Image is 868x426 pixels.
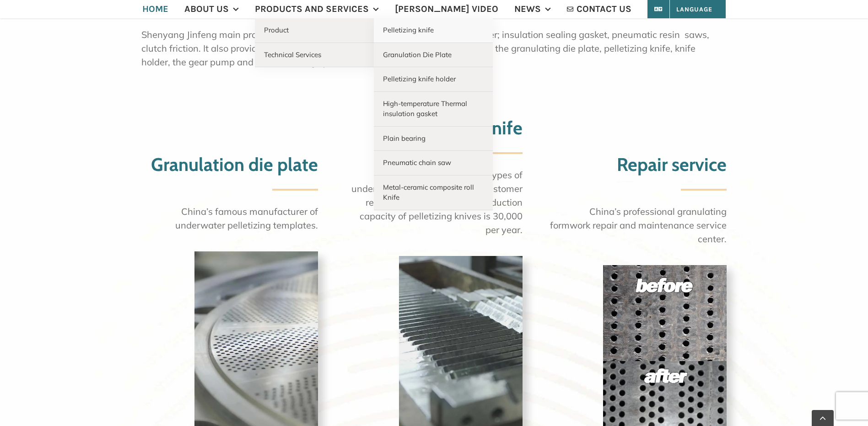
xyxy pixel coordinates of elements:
[142,5,168,14] span: HOME
[374,92,493,127] a: High-temperature Thermal insulation gasket
[264,26,289,34] span: Product
[264,50,321,59] span: Technical Services
[577,5,631,14] span: CONTACT US
[383,26,434,34] span: Pelletizing knife
[661,5,712,13] span: Language
[345,168,523,237] p: We can provide different types of underwater Pelletizing knife to customer requirements. The curr...
[374,43,493,68] a: Granulation Die Plate
[514,5,541,14] span: NEWS
[374,67,493,92] a: Pelletizing knife holder
[255,43,374,68] a: Technical Services
[255,5,369,14] span: PRODUCTS AND SERVICES
[141,28,727,69] p: Shenyang Jinfeng main products: pelletizing knife; granulation die plate; knife holder; insulatio...
[550,205,727,246] p: China’s professional granulating formwork repair and maintenance service center.
[617,153,727,176] a: Repair service
[383,50,452,59] span: Granulation Die Plate
[141,205,318,232] p: China’s famous manufacturer of underwater pelletizing templates.
[383,158,451,167] span: Pneumatic chain saw
[383,75,456,83] span: Pelletizing knife holder
[255,18,374,43] a: Product
[374,18,493,43] a: Pelletizing knife
[399,255,523,266] a: jf03
[383,134,426,143] span: Plain bearing
[374,151,493,176] a: Pneumatic chain saw
[184,5,229,14] span: ABOUT US
[374,127,493,151] a: Plain bearing
[395,5,498,14] span: [PERSON_NAME] VIDEO
[374,176,493,210] a: Metal-ceramic composite roll Knife
[151,153,318,176] a: Granulation die plate
[383,183,474,202] span: Metal-ceramic composite roll Knife
[383,99,467,118] span: High-temperature Thermal insulation gasket
[194,250,318,261] a: jf02
[603,264,727,275] a: jf04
